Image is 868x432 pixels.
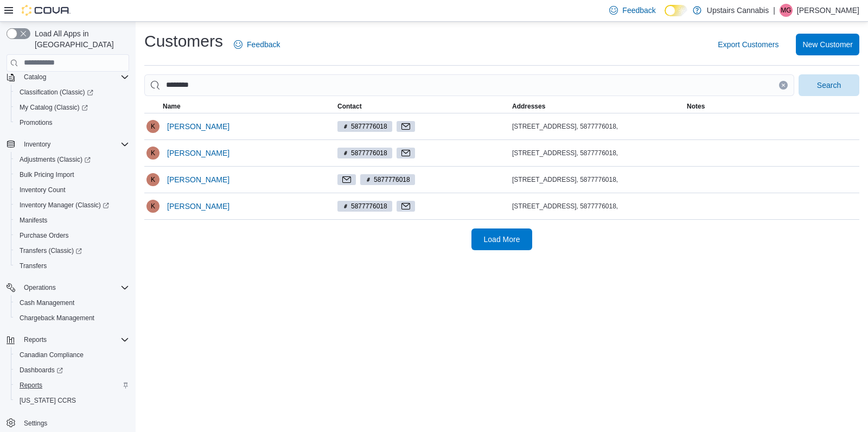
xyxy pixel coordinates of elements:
button: Inventory [2,137,133,152]
span: 5877776018 [351,122,387,131]
a: Adjustments (Classic) [11,152,133,167]
button: [PERSON_NAME] [163,195,234,217]
a: Feedback [229,34,284,55]
a: Adjustments (Classic) [15,153,95,166]
span: Inventory Manager (Classic) [20,201,109,209]
span: Transfers [15,259,129,272]
span: Export Customers [718,39,778,50]
button: [US_STATE] CCRS [11,393,133,408]
a: Cash Management [15,296,79,309]
a: Transfers (Classic) [15,244,86,257]
button: Clear input [779,81,788,90]
span: K [151,173,155,186]
span: Inventory Count [15,183,129,196]
a: Classification (Classic) [15,86,98,99]
span: Promotions [15,116,129,129]
span: K [151,120,155,133]
span: Bulk Pricing Import [20,170,74,179]
span: 5877776018 [337,201,392,212]
span: Manifests [20,216,47,225]
button: Reports [11,378,133,393]
a: Classification (Classic) [11,85,133,100]
span: Search [817,80,841,91]
span: Feedback [622,5,655,16]
a: Promotions [15,116,57,129]
span: Transfers [20,262,47,270]
span: Washington CCRS [15,394,129,407]
span: Cash Management [20,298,74,307]
span: My Catalog (Classic) [20,103,88,112]
span: Promotions [20,118,53,127]
p: [PERSON_NAME] [797,4,859,17]
a: My Catalog (Classic) [15,101,92,114]
div: Megan Gorham [780,4,793,17]
button: [PERSON_NAME] [163,169,234,190]
span: Dark Mode [665,16,665,17]
span: [PERSON_NAME] [167,174,229,185]
span: Catalog [20,71,129,84]
p: Upstairs Cannabis [707,4,769,17]
button: Reports [20,333,51,346]
span: Manifests [15,214,129,227]
span: 5877776018 [337,148,392,158]
span: Transfers (Classic) [20,246,82,255]
button: New Customer [796,34,859,55]
span: Reports [20,381,42,390]
span: Chargeback Management [20,314,94,322]
span: Adjustments (Classic) [15,153,129,166]
button: Cash Management [11,295,133,310]
div: [STREET_ADDRESS], 5877776018, [512,202,682,211]
span: Load All Apps in [GEOGRAPHIC_DATA] [30,28,129,50]
a: Dashboards [15,364,67,377]
span: New Customer [802,39,853,50]
span: Inventory Manager (Classic) [15,199,129,212]
span: Notes [687,102,705,111]
span: [PERSON_NAME] [167,121,229,132]
span: [PERSON_NAME] [167,148,229,158]
button: Export Customers [713,34,783,55]
div: [STREET_ADDRESS], 5877776018, [512,149,682,157]
button: Inventory Count [11,182,133,198]
span: [US_STATE] CCRS [20,396,76,405]
span: Settings [24,419,47,428]
a: Dashboards [11,363,133,378]
span: 5877776018 [351,201,387,211]
span: My Catalog (Classic) [15,101,129,114]
div: Kristine [146,147,159,160]
span: Operations [24,283,56,292]
button: [PERSON_NAME] [163,116,234,137]
span: Inventory Count [20,186,66,194]
a: Manifests [15,214,52,227]
span: Reports [20,333,129,346]
span: Dashboards [20,366,63,374]
a: Chargeback Management [15,312,99,325]
span: Reports [24,335,47,344]
span: Load More [484,234,520,245]
button: Search [799,74,859,96]
span: Adjustments (Classic) [20,155,91,164]
span: 5877776018 [374,175,410,185]
button: Reports [2,332,133,347]
button: Catalog [20,71,50,84]
button: Settings [2,415,133,430]
span: Dashboards [15,364,129,377]
div: Kristine [146,120,159,133]
button: [PERSON_NAME] [163,142,234,164]
span: Operations [20,281,129,294]
span: Chargeback Management [15,312,129,325]
div: [STREET_ADDRESS], 5877776018, [512,175,682,184]
button: Promotions [11,115,133,130]
span: Bulk Pricing Import [15,168,129,181]
p: | [773,4,775,17]
a: Inventory Count [15,183,70,196]
span: Settings [20,416,129,429]
span: Feedback [247,39,280,50]
button: Operations [20,281,60,294]
a: Reports [15,379,47,392]
span: Purchase Orders [15,229,129,242]
span: 5877776018 [351,148,387,158]
span: Purchase Orders [20,231,69,240]
div: Kristine [146,200,159,213]
span: Canadian Compliance [20,351,84,359]
span: Catalog [24,73,46,81]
